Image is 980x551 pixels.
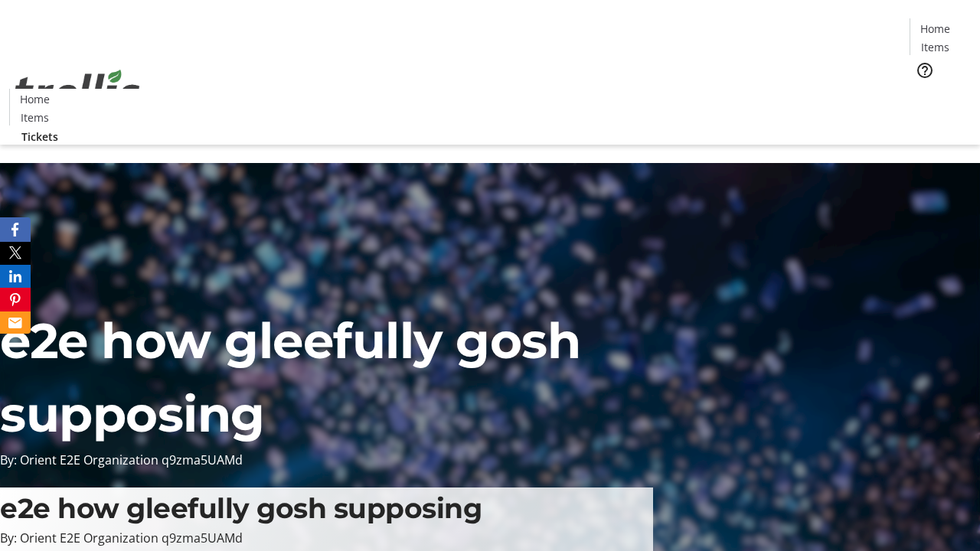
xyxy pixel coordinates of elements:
[921,39,949,55] span: Items
[910,21,959,37] a: Home
[21,129,58,145] span: Tickets
[9,129,70,145] a: Tickets
[910,39,959,55] a: Items
[9,53,145,129] img: Orient E2E Organization q9zma5UAMd's Logo
[910,55,940,86] button: Help
[10,91,59,107] a: Home
[922,89,959,105] span: Tickets
[910,89,971,105] a: Tickets
[920,21,950,37] span: Home
[20,91,50,107] span: Home
[21,109,49,126] span: Items
[10,109,59,126] a: Items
